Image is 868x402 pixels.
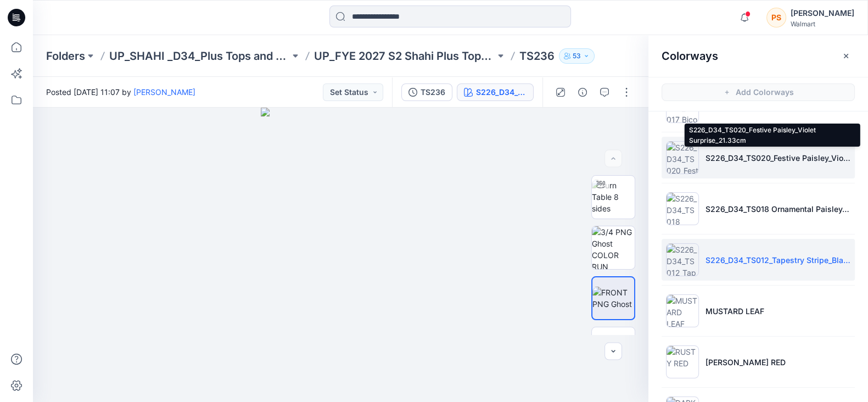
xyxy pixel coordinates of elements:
[401,83,452,101] button: TS236
[46,86,195,98] span: Posted [DATE] 11:07 by
[109,48,290,64] a: UP_SHAHI _D34_Plus Tops and Dresses
[766,8,786,27] div: PS
[666,294,699,327] img: MUSTARD LEAF
[261,108,420,402] img: eyJhbGciOiJIUzI1NiIsImtpZCI6IjAiLCJzbHQiOiJzZXMiLCJ0eXAiOiJKV1QifQ.eyJkYXRhIjp7InR5cGUiOiJzdG9yYW...
[574,83,591,101] button: Details
[791,20,854,28] div: Walmart
[705,305,764,317] p: MUSTARD LEAF
[791,7,854,20] div: [PERSON_NAME]
[592,180,635,214] img: Turn Table 8 sides
[46,48,85,64] a: Folders
[559,48,595,64] button: 53
[592,226,635,269] img: 3/4 PNG Ghost COLOR RUN
[133,87,195,97] a: [PERSON_NAME]
[705,254,850,266] p: S226_D34_TS012_Tapestry Stripe_Black Crimson_32cm
[457,83,534,101] button: S226_D34_TS012_Tapestry Stripe_Black Crimson_32cm
[705,203,850,215] p: S226_D34_TS018 Ornamental Paisley_Dark Azalea_32cm
[476,86,527,98] div: S226_D34_TS012_Tapestry Stripe_Black Crimson_32cm
[314,48,495,64] a: UP_FYE 2027 S2 Shahi Plus Tops and Dress
[573,50,581,62] p: 53
[592,287,634,310] img: FRONT PNG Ghost
[705,356,786,368] p: [PERSON_NAME] RED
[666,192,699,225] img: S226_D34_TS018 Ornamental Paisley_Dark Azalea_32cm
[519,48,555,64] p: TS236
[666,345,699,378] img: RUSTY RED
[666,141,699,174] img: S226_D34_TS020_Festive Paisley_Violet Surprise_21.33cm
[421,86,445,98] div: TS236
[666,243,699,276] img: S226_D34_TS012_Tapestry Stripe_Black Crimson_32cm
[662,49,718,63] h2: Colorways
[705,152,850,164] p: S226_D34_TS020_Festive Paisley_Violet Surprise_21.33cm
